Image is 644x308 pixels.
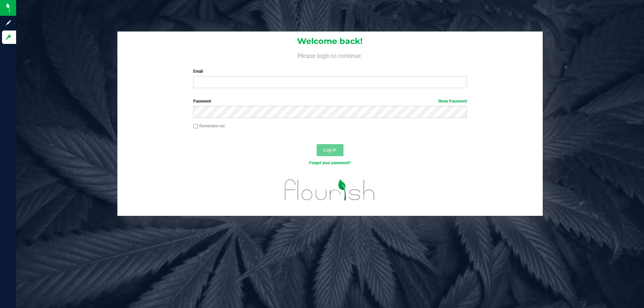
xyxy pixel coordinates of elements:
[117,51,543,59] h4: Please login to continue.
[277,173,383,207] img: flourish_logo.svg
[309,161,351,165] a: Forgot your password?
[323,147,336,152] span: Log In
[5,19,12,26] inline-svg: Sign up
[117,37,543,46] h1: Welcome back!
[317,144,343,156] button: Log In
[193,99,211,104] span: Password
[193,124,198,129] input: Remember me
[5,34,12,41] inline-svg: Log in
[193,123,225,129] label: Remember me
[193,68,467,74] label: Email
[438,99,467,104] a: Show Password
